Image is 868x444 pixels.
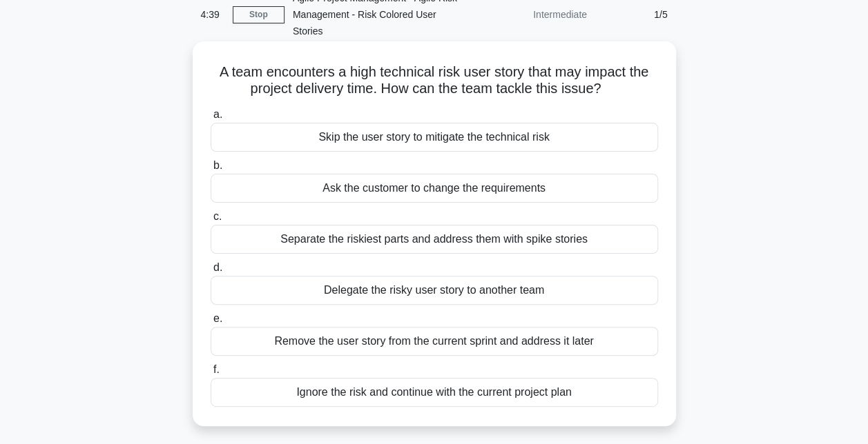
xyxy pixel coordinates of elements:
div: Ask the customer to change the requirements [211,174,658,203]
span: d. [213,261,222,273]
span: e. [213,312,222,324]
div: Remove the user story from the current sprint and address it later [211,327,658,356]
div: Separate the riskiest parts and address them with spike stories [211,225,658,254]
h5: A team encounters a high technical risk user story that may impact the project delivery time. How... [209,63,659,98]
span: a. [213,108,222,120]
div: Ignore the risk and continue with the current project plan [211,378,658,407]
a: Stop [233,6,284,23]
span: f. [213,363,220,375]
span: c. [213,210,222,222]
span: b. [213,159,222,171]
div: Intermediate [474,1,595,28]
div: Skip the user story to mitigate the technical risk [211,123,658,152]
div: 4:39 [193,1,233,28]
div: 1/5 [595,1,676,28]
div: Delegate the risky user story to another team [211,276,658,305]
